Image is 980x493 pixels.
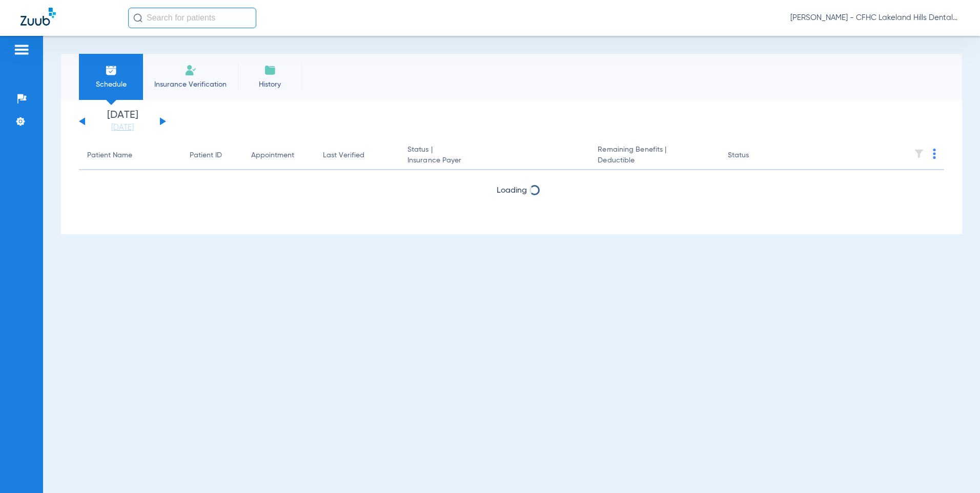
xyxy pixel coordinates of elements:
[323,150,391,161] div: Last Verified
[720,141,789,170] th: Status
[185,64,197,76] img: Manual Insurance Verification
[933,149,936,159] img: group-dot-blue.svg
[190,150,235,161] div: Patient ID
[87,150,173,161] div: Patient Name
[92,122,153,133] a: [DATE]
[914,149,924,159] img: filter.svg
[151,79,230,90] span: Insurance Verification
[399,141,589,170] th: Status |
[21,8,56,26] img: Zuub Logo
[407,155,581,166] span: Insurance Payer
[598,155,711,166] span: Deductible
[128,8,256,28] input: Search for patients
[323,150,364,161] div: Last Verified
[92,110,153,133] li: [DATE]
[133,13,142,23] img: Search Icon
[246,79,294,90] span: History
[251,150,294,161] div: Appointment
[264,64,276,76] img: History
[190,150,222,161] div: Patient ID
[790,13,959,23] span: [PERSON_NAME] - CFHC Lakeland Hills Dental
[105,64,117,76] img: Schedule
[497,187,527,195] span: Loading
[87,150,132,161] div: Patient Name
[589,141,719,170] th: Remaining Benefits |
[13,44,30,56] img: hamburger-icon
[251,150,307,161] div: Appointment
[87,79,135,90] span: Schedule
